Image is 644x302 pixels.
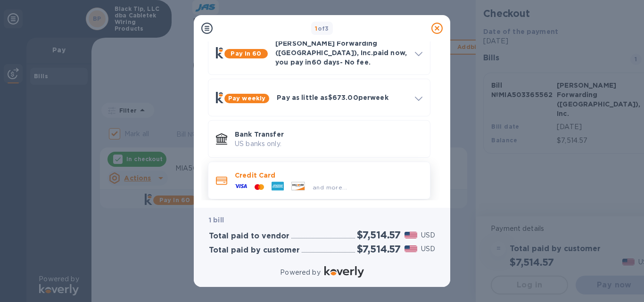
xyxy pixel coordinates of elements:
h2: $7,514.57 [357,243,401,255]
b: 1 bill [209,216,224,224]
b: of 3 [315,25,329,32]
h3: Total paid to vendor [209,232,289,241]
p: Bank Transfer [235,130,422,139]
span: and more... [313,184,347,191]
p: Credit Card [235,171,422,180]
b: Pay weekly [228,95,265,102]
p: US banks only. [235,139,422,149]
span: 1 [315,25,317,32]
p: USD [421,244,435,254]
img: USD [405,245,417,252]
img: Logo [324,266,364,278]
h2: $7,514.57 [357,229,401,241]
b: Pay in 60 [231,50,261,57]
p: USD [421,230,435,240]
p: Pay as little as $673.00 per week [277,93,407,102]
p: [PERSON_NAME] Forwarding ([GEOGRAPHIC_DATA]), Inc. paid now, you pay in 60 days - No fee. [275,39,407,67]
p: Powered by [280,268,320,278]
img: USD [405,232,417,238]
h3: Total paid by customer [209,246,300,255]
